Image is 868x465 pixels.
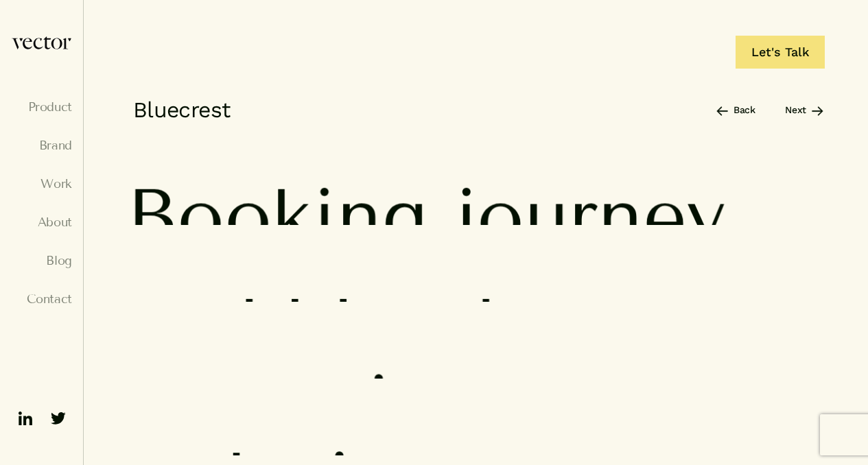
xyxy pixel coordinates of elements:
[14,407,36,429] img: ico-linkedin
[11,254,72,267] a: Blog
[736,36,825,69] a: Let's Talk
[785,103,823,117] a: Next
[716,103,755,117] a: Back
[11,139,72,152] a: Brand
[47,407,69,429] img: ico-twitter-fill
[454,178,725,254] span: journey
[126,178,427,254] span: Booking
[11,215,72,229] a: About
[11,177,72,191] a: Work
[126,96,230,123] h5: Bluecrest
[11,100,72,114] a: Product
[11,292,72,306] a: Contact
